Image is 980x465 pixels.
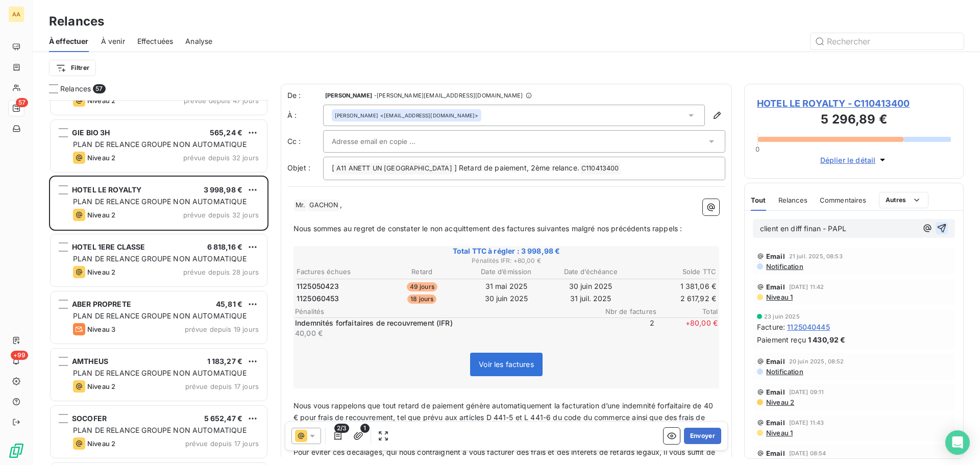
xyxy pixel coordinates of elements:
[87,268,115,276] span: Niveau 2
[407,295,436,304] span: 18 jours
[72,357,108,365] span: AMTHEUS
[11,351,28,360] span: +99
[184,96,259,105] span: prévue depuis 47 jours
[87,211,115,219] span: Niveau 2
[633,266,717,277] th: Solde TTC
[549,281,632,292] td: 30 juin 2025
[295,307,595,315] span: Pénalités
[137,36,174,46] span: Effectuées
[73,426,247,434] span: PLAN DE RELANCE GROUPE NON AUTOMATIQUE
[216,300,242,308] span: 45,81 €
[294,200,307,211] span: Mr.
[765,429,793,437] span: Niveau 1
[334,424,349,433] span: 2/3
[296,266,379,277] th: Factures échues
[633,281,717,292] td: 1 381,06 €
[287,136,323,146] label: Cc :
[295,256,718,265] span: Pénalités IFR : + 80,00 €
[49,100,268,465] div: grid
[808,334,846,345] span: 1 430,92 €
[340,200,342,209] span: ,
[295,328,591,338] p: 40,00 €
[183,154,259,162] span: prévue depuis 32 jours
[8,6,24,22] div: AA
[380,266,463,277] th: Retard
[185,439,259,448] span: prévue depuis 17 jours
[210,128,242,137] span: 565,24 €
[185,36,212,46] span: Analyse
[766,388,785,396] span: Email
[72,185,141,194] span: HOTEL LE ROYALTY
[49,12,104,31] h3: Relances
[757,110,951,131] h3: 5 296,89 €
[464,293,548,304] td: 30 juin 2025
[765,398,794,406] span: Niveau 2
[72,300,131,308] span: ABER PROPRETE
[757,96,951,110] span: HOTEL LE ROYALTY - C110413400
[789,284,824,290] span: [DATE] 11:42
[593,318,654,338] span: 2
[73,197,247,206] span: PLAN DE RELANCE GROUPE NON AUTOMATIQUE
[204,185,243,194] span: 3 998,98 €
[73,311,247,320] span: PLAN DE RELANCE GROUPE NON AUTOMATIQUE
[72,128,110,137] span: GIE BIO 3H
[207,242,243,251] span: 6 818,16 €
[73,369,247,377] span: PLAN DE RELANCE GROUPE NON AUTOMATIQUE
[789,450,826,456] span: [DATE] 08:54
[656,318,718,338] span: + 80,00 €
[295,318,591,328] p: Indemnités forfaitaires de recouvrement (IFR)
[595,307,656,315] span: Nbr de factures
[87,325,115,333] span: Niveau 3
[293,401,715,433] span: Nous vous rappelons que tout retard de paiement génère automatiquement la facturation d’une indem...
[335,112,378,119] span: [PERSON_NAME]
[332,134,442,149] input: Adresse email en copie ...
[765,262,803,271] span: Notification
[684,428,721,444] button: Envoyer
[335,163,454,175] span: A11 ANETT UN [GEOGRAPHIC_DATA]
[479,360,534,369] span: Voir les factures
[766,357,785,365] span: Email
[16,98,28,107] span: 57
[766,252,785,260] span: Email
[93,84,105,93] span: 57
[293,224,682,233] span: Nous sommes au regret de constater le non acquittement des factures suivantes malgré nos précéden...
[549,266,632,277] th: Date d’échéance
[325,92,372,99] span: [PERSON_NAME]
[549,293,632,304] td: 31 juil. 2025
[787,322,830,332] span: 1125040445
[751,196,766,204] span: Tout
[360,424,370,433] span: 1
[8,100,24,116] a: 57
[778,196,807,204] span: Relances
[820,196,867,204] span: Commentaires
[87,439,115,448] span: Niveau 2
[297,281,339,291] span: 1125050423
[308,200,339,211] span: GACHON
[204,414,243,423] span: 5 652,47 €
[789,420,824,426] span: [DATE] 11:43
[185,325,259,333] span: prévue depuis 19 jours
[757,334,806,345] span: Paiement reçu
[766,449,785,457] span: Email
[60,84,91,94] span: Relances
[580,163,621,175] span: C110413400
[633,293,717,304] td: 2 617,92 €
[183,268,259,276] span: prévue depuis 28 jours
[297,293,339,304] span: 1125060453
[764,313,800,320] span: 23 juin 2025
[374,92,523,99] span: - [PERSON_NAME][EMAIL_ADDRESS][DOMAIN_NAME]
[757,322,785,332] span: Facture :
[287,110,323,120] label: À :
[8,443,24,459] img: Logo LeanPay
[73,254,247,263] span: PLAN DE RELANCE GROUPE NON AUTOMATIQUE
[464,266,548,277] th: Date d’émission
[87,96,115,105] span: Niveau 2
[287,90,323,101] span: De :
[464,281,548,292] td: 31 mai 2025
[789,389,824,395] span: [DATE] 09:11
[656,307,718,315] span: Total
[407,282,437,291] span: 49 jours
[766,283,785,291] span: Email
[287,163,310,172] span: Objet :
[295,246,718,256] span: Total TTC à régler : 3 998,98 €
